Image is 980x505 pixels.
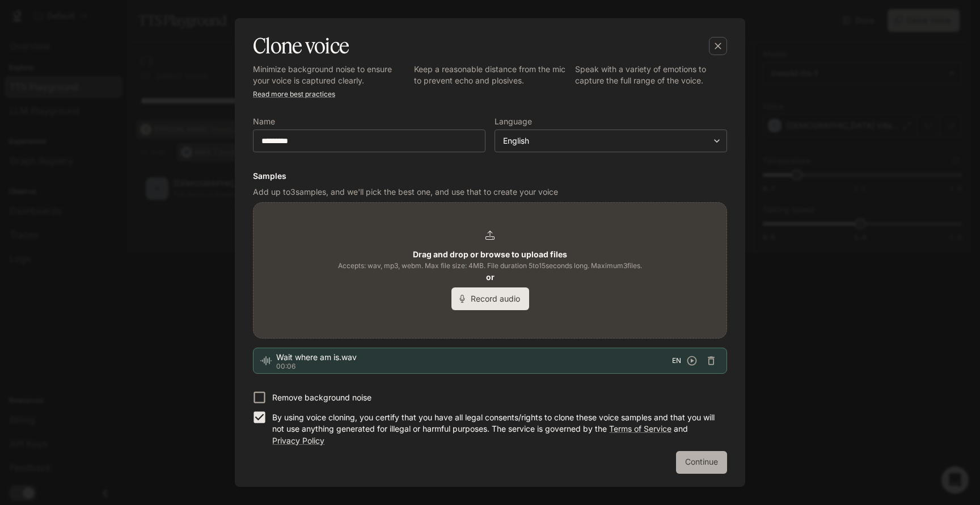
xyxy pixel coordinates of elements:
[672,355,681,366] span: EN
[495,118,532,126] p: Language
[495,135,726,147] div: English
[486,272,495,282] b: or
[413,249,567,259] b: Drag and drop or browse to upload files
[272,392,371,403] p: Remove background noise
[575,64,727,86] p: Speak with a variety of emotions to capture the full range of the voice.
[338,260,642,272] span: Accepts: wav, mp3, webm. Max file size: 4MB. File duration 5 to 15 seconds long. Maximum 3 files.
[253,118,275,126] p: Name
[253,186,727,198] p: Add up to 3 samples, and we'll pick the best one, and use that to create your voice
[676,451,727,474] button: Continue
[451,287,529,310] button: Record audio
[609,424,671,433] a: Terms of Service
[503,135,708,147] div: English
[253,32,349,60] h5: Clone voice
[272,412,718,446] p: By using voice cloning, you certify that you have all legal consents/rights to clone these voice ...
[414,64,566,86] p: Keep a reasonable distance from the mic to prevent echo and plosives.
[276,363,672,370] p: 00:06
[253,64,405,86] p: Minimize background noise to ensure your voice is captured clearly.
[272,436,324,445] a: Privacy Policy
[253,90,335,98] a: Read more best practices
[276,352,672,363] span: Wait where am is.wav
[253,170,727,182] h6: Samples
